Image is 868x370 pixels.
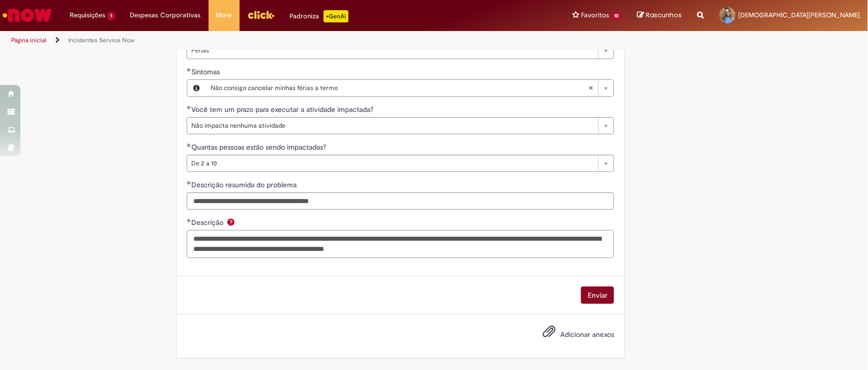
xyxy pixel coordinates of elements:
[191,218,225,227] span: Descrição
[187,105,191,109] span: Obrigatório Preenchido
[581,10,609,20] span: Favoritos
[191,143,328,152] span: Quantas pessoas estão sendo impactadas?
[583,80,598,96] abbr: Limpar campo Sintomas
[187,192,614,210] input: Descrição resumida do problema
[216,10,232,20] span: More
[187,68,191,72] span: Obrigatório Preenchido
[187,181,191,185] span: Obrigatório Preenchido
[191,118,593,134] span: Não impacta nenhuma atividade
[187,230,614,258] textarea: Descrição
[206,80,614,96] a: Não consigo cancelar minhas férias a termoLimpar campo Sintomas
[70,10,105,20] span: Requisições
[191,67,222,76] span: Sintomas
[187,218,191,222] span: Obrigatório Preenchido
[130,10,201,20] span: Despesas Corporativas
[290,10,349,22] div: Padroniza
[324,10,349,22] p: +GenAi
[191,180,299,189] span: Descrição resumida do problema
[191,42,593,59] span: Férias
[191,105,375,114] span: Você tem um prazo para executar a atividade impactada?
[68,36,135,44] a: Incidentes Service Now
[540,322,558,346] button: Adicionar anexos
[187,143,191,147] span: Obrigatório Preenchido
[581,287,614,304] button: Enviar
[637,11,682,20] a: Rascunhos
[11,36,46,44] a: Página inicial
[646,10,682,20] span: Rascunhos
[187,80,206,96] button: Sintomas, Visualizar este registro Não consigo cancelar minhas férias a termo
[8,31,571,50] ul: Trilhas de página
[211,80,588,96] span: Não consigo cancelar minhas férias a termo
[225,218,237,226] span: Ajuda para Descrição
[107,12,115,20] span: 1
[560,330,614,339] span: Adicionar anexos
[739,11,860,19] span: [DEMOGRAPHIC_DATA][PERSON_NAME]
[191,155,593,172] span: De 2 a 10
[247,7,275,22] img: click_logo_yellow_360x200.png
[611,12,622,20] span: 10
[1,5,53,25] img: ServiceNow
